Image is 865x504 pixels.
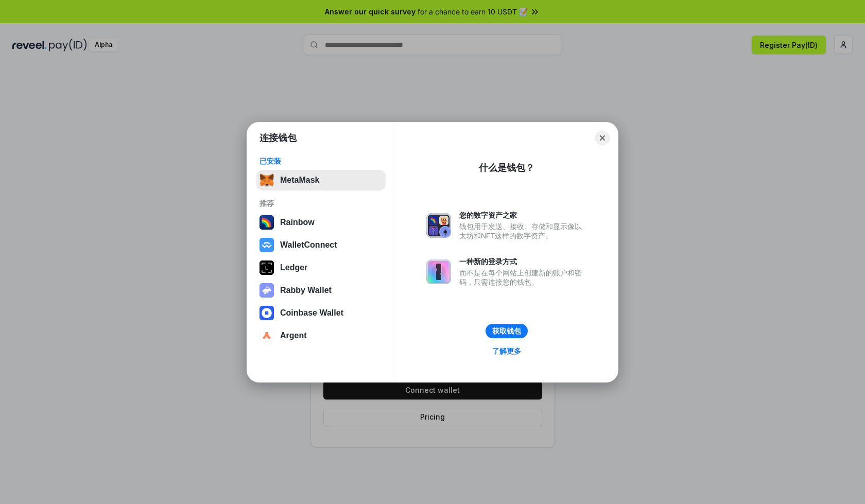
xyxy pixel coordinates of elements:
[486,324,528,338] button: 获取钱包
[280,263,307,272] div: Ledger
[459,211,587,220] div: 您的数字资产之家
[256,235,386,255] button: WalletConnect
[259,157,383,166] div: 已安装
[259,199,383,208] div: 推荐
[259,238,274,252] img: svg+xml,%3Csvg%20width%3D%2228%22%20height%3D%2228%22%20viewBox%3D%220%200%2028%2028%22%20fill%3D...
[492,346,521,356] div: 了解更多
[256,212,386,233] button: Rainbow
[256,303,386,323] button: Coinbase Wallet
[259,132,297,144] h1: 连接钱包
[256,170,386,190] button: MetaMask
[479,162,534,174] div: 什么是钱包？
[280,308,343,318] div: Coinbase Wallet
[280,218,315,227] div: Rainbow
[259,173,274,187] img: svg+xml,%3Csvg%20fill%3D%22none%22%20height%3D%2233%22%20viewBox%3D%220%200%2035%2033%22%20width%...
[256,257,386,278] button: Ledger
[459,222,587,240] div: 钱包用于发送、接收、存储和显示像以太坊和NFT这样的数字资产。
[459,257,587,266] div: 一种新的登录方式
[256,280,386,301] button: Rabby Wallet
[259,215,274,230] img: svg+xml,%3Csvg%20width%3D%22120%22%20height%3D%22120%22%20viewBox%3D%220%200%20120%20120%22%20fil...
[259,328,274,343] img: svg+xml,%3Csvg%20width%3D%2228%22%20height%3D%2228%22%20viewBox%3D%220%200%2028%2028%22%20fill%3D...
[426,213,451,238] img: svg+xml,%3Csvg%20xmlns%3D%22http%3A%2F%2Fwww.w3.org%2F2000%2Fsvg%22%20fill%3D%22none%22%20viewBox...
[426,259,451,284] img: svg+xml,%3Csvg%20xmlns%3D%22http%3A%2F%2Fwww.w3.org%2F2000%2Fsvg%22%20fill%3D%22none%22%20viewBox...
[256,325,386,346] button: Argent
[280,240,337,250] div: WalletConnect
[280,176,319,185] div: MetaMask
[280,286,332,295] div: Rabby Wallet
[595,131,610,145] button: Close
[280,331,307,340] div: Argent
[259,260,274,275] img: svg+xml,%3Csvg%20xmlns%3D%22http%3A%2F%2Fwww.w3.org%2F2000%2Fsvg%22%20width%3D%2228%22%20height%3...
[259,306,274,320] img: svg+xml,%3Csvg%20width%3D%2228%22%20height%3D%2228%22%20viewBox%3D%220%200%2028%2028%22%20fill%3D...
[492,326,521,336] div: 获取钱包
[259,283,274,298] img: svg+xml,%3Csvg%20xmlns%3D%22http%3A%2F%2Fwww.w3.org%2F2000%2Fsvg%22%20fill%3D%22none%22%20viewBox...
[459,268,587,287] div: 而不是在每个网站上创建新的账户和密码，只需连接您的钱包。
[486,344,527,358] a: 了解更多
